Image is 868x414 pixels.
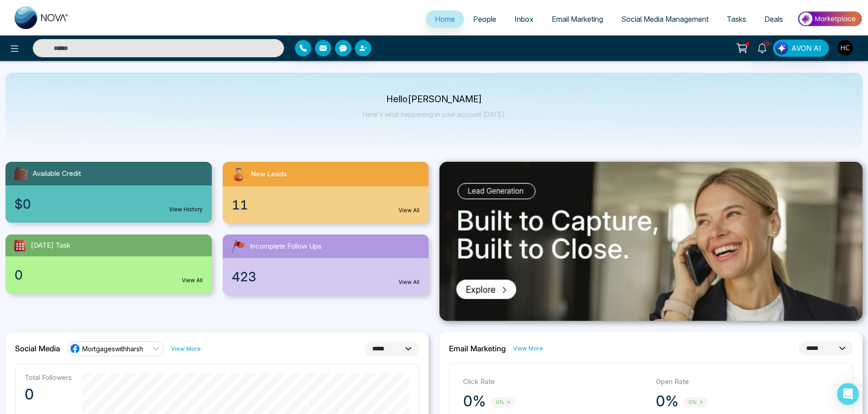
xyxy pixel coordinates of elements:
span: 0% [491,397,515,408]
a: View More [171,344,201,353]
p: Total Followers [25,373,72,382]
span: [DATE] Task [31,240,70,251]
span: 10+ [762,40,770,48]
a: New Leads11View All [217,162,434,224]
span: Deals [764,15,783,24]
a: Deals [755,10,792,28]
span: AVON AI [791,43,821,54]
span: New Leads [251,169,287,180]
span: Available Credit [33,169,81,179]
img: newLeads.svg [230,165,247,183]
p: 0 [25,385,72,404]
a: View More [513,344,543,353]
span: Incomplete Follow Ups [250,241,322,252]
p: 0% [463,392,486,410]
a: People [464,10,505,28]
span: 423 [232,267,256,286]
img: Lead Flow [775,42,788,55]
span: People [473,15,496,24]
img: availableCredit.svg [13,165,29,182]
span: Inbox [514,15,534,24]
a: Social Media Management [612,10,718,28]
button: AVON AI [773,40,829,57]
a: Inbox [505,10,543,28]
span: Email Marketing [552,15,603,24]
a: Email Marketing [543,10,612,28]
a: Home [426,10,464,28]
div: Open Intercom Messenger [837,383,859,405]
img: Nova CRM Logo [15,6,69,29]
span: Tasks [727,15,746,24]
a: Incomplete Follow Ups423View All [217,234,434,295]
img: followUps.svg [230,238,246,254]
img: todayTask.svg [13,238,27,253]
p: Open Rate [656,377,839,387]
p: Here's what happening in your account [DATE]. [363,110,506,118]
h2: Social Media [15,344,60,353]
span: 0% [684,397,708,408]
a: 10+ [751,40,773,55]
p: 0% [656,392,678,410]
span: 0 [15,265,23,284]
span: Mortgageswithharsh [82,344,143,353]
img: Market-place.gif [797,9,863,29]
img: User Avatar [838,40,853,55]
p: Click Rate [463,377,647,387]
span: 11 [232,195,248,214]
span: Social Media Management [621,15,708,24]
a: View All [399,278,419,286]
a: View All [399,206,419,214]
span: $0 [15,195,31,214]
a: View All [182,276,203,284]
h2: Email Marketing [449,344,506,353]
span: Home [435,15,455,24]
img: . [439,162,863,321]
p: Hello [PERSON_NAME] [363,95,506,103]
a: Tasks [718,10,755,28]
a: View History [169,205,203,214]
